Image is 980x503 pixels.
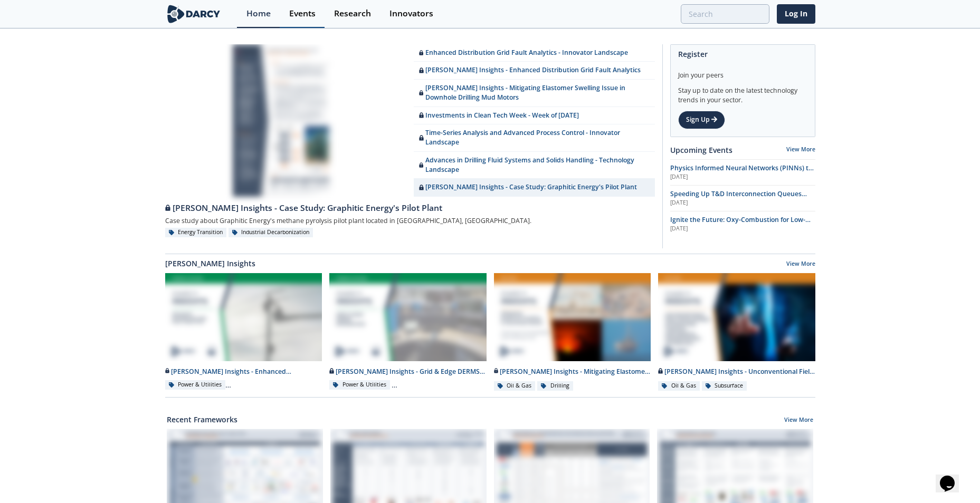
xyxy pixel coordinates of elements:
[658,381,700,391] div: Oil & Gas
[678,45,807,63] div: Register
[670,163,814,182] span: Physics Informed Neural Networks (PINNs) to Accelerate Subsurface Scenario Analysis
[670,215,811,234] span: Ignite the Future: Oxy-Combustion for Low-Carbon Power
[165,258,255,269] a: [PERSON_NAME] Insights
[414,124,655,152] a: Time-Series Analysis and Advanced Process Control - Innovator Landscape
[326,273,490,391] a: Darcy Insights - Grid & Edge DERMS Integration preview [PERSON_NAME] Insights - Grid & Edge DERMS...
[165,202,655,215] div: [PERSON_NAME] Insights - Case Study: Graphitic Energy's Pilot Plant
[681,4,769,24] input: Advanced Search
[414,152,655,179] a: Advances in Drilling Fluid Systems and Solids Handling - Technology Landscape
[414,62,655,79] a: [PERSON_NAME] Insights - Enhanced Distribution Grid Fault Analytics
[936,461,969,492] iframe: chat widget
[329,380,390,390] div: Power & Utilities
[414,179,655,196] a: [PERSON_NAME] Insights - Case Study: Graphitic Energy's Pilot Plant
[670,225,815,233] div: [DATE]
[161,273,326,391] a: Darcy Insights - Enhanced Distribution Grid Fault Analytics preview [PERSON_NAME] Insights - Enha...
[165,215,655,228] div: Case study about Graphitic Energy's methane pyrolysis pilot plant located in [GEOGRAPHIC_DATA], [...
[670,163,815,181] a: Physics Informed Neural Networks (PINNs) to Accelerate Subsurface Scenario Analysis [DATE]
[329,367,487,376] div: [PERSON_NAME] Insights - Grid & Edge DERMS Integration
[537,381,573,391] div: Drilling
[678,63,807,80] div: Join your peers
[670,173,815,181] div: [DATE]
[678,80,807,105] div: Stay up to date on the latest technology trends in your sector.
[670,199,815,207] div: [DATE]
[702,381,747,391] div: Subsurface
[414,44,655,62] a: Enhanced Distribution Grid Fault Analytics - Innovator Landscape
[784,416,813,425] a: View More
[670,144,732,156] a: Upcoming Events
[670,215,815,233] a: Ignite the Future: Oxy-Combustion for Low-Carbon Power [DATE]
[389,9,433,18] div: Innovators
[658,367,815,376] div: [PERSON_NAME] Insights - Unconventional Field Development Optimization through Geochemical Finger...
[334,9,371,18] div: Research
[670,189,807,208] span: Speeding Up T&D Interconnection Queues with Enhanced Software Solutions
[777,4,815,24] a: Log In
[229,228,313,237] div: Industrial Decarbonization
[246,9,271,18] div: Home
[289,9,316,18] div: Events
[165,5,223,23] img: logo-wide.svg
[414,80,655,107] a: [PERSON_NAME] Insights - Mitigating Elastomer Swelling Issue in Downhole Drilling Mud Motors
[786,146,815,153] a: View More
[654,273,819,391] a: Darcy Insights - Unconventional Field Development Optimization through Geochemical Fingerprinting...
[165,380,226,390] div: Power & Utilities
[494,367,651,376] div: [PERSON_NAME] Insights - Mitigating Elastomer Swelling Issue in Downhole Drilling Mud Motors
[494,381,536,391] div: Oil & Gas
[414,107,655,124] a: Investments in Clean Tech Week - Week of [DATE]
[678,111,725,129] a: Sign Up
[165,197,655,215] a: [PERSON_NAME] Insights - Case Study: Graphitic Energy's Pilot Plant
[490,273,655,391] a: Darcy Insights - Mitigating Elastomer Swelling Issue in Downhole Drilling Mud Motors preview [PER...
[670,189,815,207] a: Speeding Up T&D Interconnection Queues with Enhanced Software Solutions [DATE]
[786,260,815,269] a: View More
[165,367,322,376] div: [PERSON_NAME] Insights - Enhanced Distribution Grid Fault Analytics
[167,414,237,425] a: Recent Frameworks
[165,228,227,237] div: Energy Transition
